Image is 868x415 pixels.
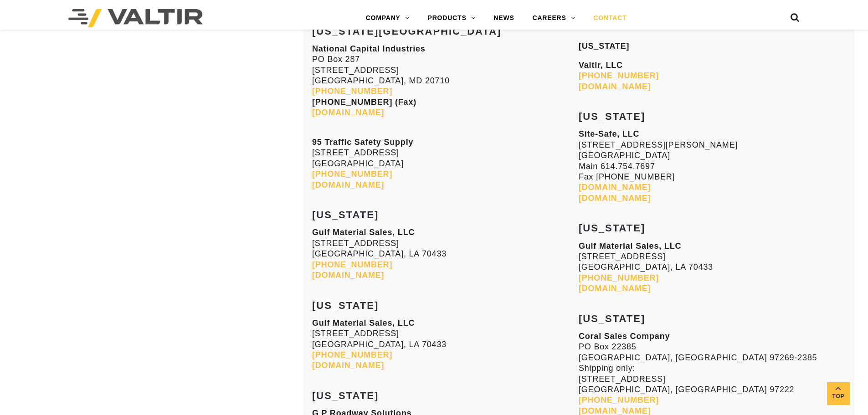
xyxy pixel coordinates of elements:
[312,87,392,96] a: [PHONE_NUMBER]
[579,41,629,51] strong: [US_STATE]
[579,129,845,204] p: [STREET_ADDRESS][PERSON_NAME] [GEOGRAPHIC_DATA] Main 614.754.7697 Fax [PHONE_NUMBER]
[579,284,651,293] a: [DOMAIN_NAME]
[579,194,651,203] a: [DOMAIN_NAME]
[524,9,585,27] a: CAREERS
[312,108,384,117] a: [DOMAIN_NAME]
[419,9,485,27] a: PRODUCTS
[312,169,392,179] a: [PHONE_NUMBER]
[312,127,579,190] p: [STREET_ADDRESS] [GEOGRAPHIC_DATA]
[312,271,384,280] a: [DOMAIN_NAME]
[312,209,379,220] strong: [US_STATE]
[312,318,579,371] p: [STREET_ADDRESS] [GEOGRAPHIC_DATA], LA 70433
[312,318,415,328] strong: Gulf Material Sales, LLC
[827,391,850,402] span: Top
[579,332,670,341] strong: Coral Sales Company
[312,260,392,269] a: [PHONE_NUMBER]
[312,44,426,53] strong: National Capital Industries
[584,9,636,27] a: CONTACT
[579,183,651,192] a: [DOMAIN_NAME]
[827,382,850,405] a: Top
[579,395,659,405] a: [PHONE_NUMBER]
[484,9,523,27] a: NEWS
[579,241,681,251] strong: Gulf Material Sales, LLC
[579,111,645,122] strong: [US_STATE]
[579,61,623,70] b: Valtir, LLC
[312,361,384,370] a: [DOMAIN_NAME]
[312,97,416,107] strong: [PHONE_NUMBER] (Fax)
[312,390,379,401] strong: [US_STATE]
[312,44,579,118] p: PO Box 287 [STREET_ADDRESS] [GEOGRAPHIC_DATA], MD 20710
[579,222,645,234] strong: [US_STATE]
[68,9,203,27] img: Valtir
[579,273,659,282] a: [PHONE_NUMBER]
[357,9,419,27] a: COMPANY
[312,228,415,237] strong: Gulf Material Sales, LLC
[579,241,845,294] p: [STREET_ADDRESS] [GEOGRAPHIC_DATA], LA 70433
[579,313,645,324] strong: [US_STATE]
[579,71,659,80] a: [PHONE_NUMBER]
[312,227,579,281] p: [STREET_ADDRESS] [GEOGRAPHIC_DATA], LA 70433
[312,138,413,147] strong: 95 Traffic Safety Supply
[312,350,392,359] a: [PHONE_NUMBER]
[312,180,384,190] a: [DOMAIN_NAME]
[579,82,651,91] a: [DOMAIN_NAME]
[312,300,379,311] strong: [US_STATE]
[579,129,639,138] strong: Site-Safe, LLC
[312,26,501,37] strong: [US_STATE][GEOGRAPHIC_DATA]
